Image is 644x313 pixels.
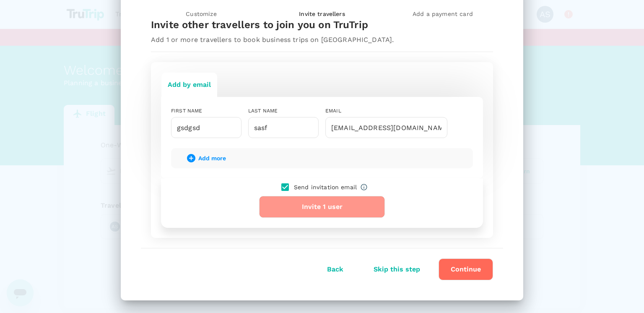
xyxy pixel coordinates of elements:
[174,148,238,168] button: Add more
[144,10,258,18] span: Customize
[325,117,447,138] input: Enter user email address
[325,107,447,115] div: EMAIL
[294,183,357,191] p: Send invitation email
[248,107,319,115] div: LAST NAME
[168,79,211,91] h6: Add by email
[265,10,379,18] span: Invite travellers
[386,10,500,18] span: Add a payment card
[151,35,493,45] p: Add 1 or more travellers to book business trips on [GEOGRAPHIC_DATA].
[259,196,385,218] button: Invite 1 user
[171,117,241,138] input: First name
[171,107,241,115] div: FIRST NAME
[151,18,493,35] div: Invite other travellers to join you on TruTrip
[248,117,319,138] input: Last name
[362,259,432,280] button: Skip this step
[315,259,355,280] button: Back
[198,155,226,162] span: Add more
[439,258,493,280] button: Continue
